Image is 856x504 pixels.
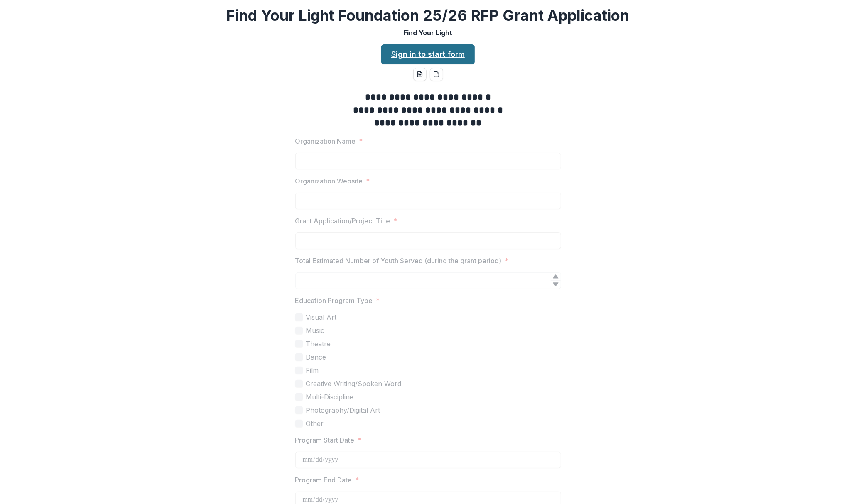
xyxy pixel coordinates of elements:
[306,352,326,362] span: Dance
[306,379,402,389] span: Creative Writing/Spoken Word
[295,256,502,266] p: Total Estimated Number of Youth Served (during the grant period)
[227,7,630,24] h2: Find Your Light Foundation 25/26 RFP Grant Application
[295,475,352,485] p: Program End Date
[306,392,354,402] span: Multi-Discipline
[306,312,337,322] span: Visual Art
[404,28,453,38] p: Find Your Light
[295,216,390,226] p: Grant Application/Project Title
[306,418,324,428] span: Other
[381,44,475,64] a: Sign in to start form
[295,435,355,445] p: Program Start Date
[430,68,443,81] button: pdf-download
[306,339,331,349] span: Theatre
[295,176,363,186] p: Organization Website
[306,365,319,375] span: Film
[306,405,380,415] span: Photography/Digital Art
[295,296,373,306] p: Education Program Type
[413,68,427,81] button: word-download
[306,325,325,335] span: Music
[295,136,356,146] p: Organization Name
